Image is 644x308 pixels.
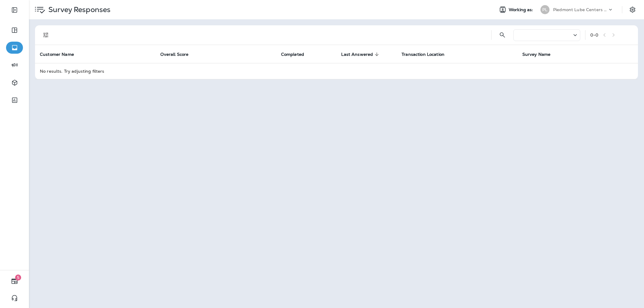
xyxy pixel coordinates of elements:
span: Last Answered [341,52,381,57]
td: No results. Try adjusting filters [35,63,638,79]
div: 0 - 0 [590,33,598,37]
button: Settings [627,4,638,15]
span: Working as: [509,7,534,12]
span: Last Answered [341,52,373,57]
span: Survey Name [522,52,551,57]
span: Completed [281,52,312,57]
button: Expand Sidebar [6,4,23,16]
span: Transaction Location [402,52,444,57]
span: Customer Name [40,52,74,57]
span: Overall Score [160,52,188,57]
button: 5 [6,275,23,287]
p: Piedmont Lube Centers LLC [553,7,607,12]
span: Customer Name [40,52,82,57]
span: Overall Score [160,52,196,57]
button: Search Survey Responses [496,29,508,41]
p: Survey Responses [46,5,111,14]
button: Filters [40,29,52,41]
span: Transaction Location [402,52,452,57]
span: 5 [15,275,21,281]
span: Completed [281,52,304,57]
span: Survey Name [522,52,559,57]
div: PL [540,5,549,14]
